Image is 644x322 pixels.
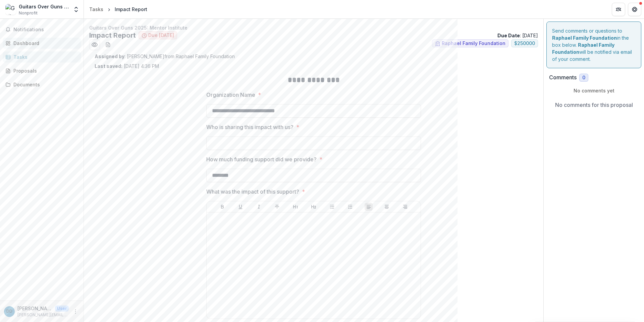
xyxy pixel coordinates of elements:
[3,65,81,76] a: Proposals
[497,33,520,38] strong: Due Date
[87,4,106,14] a: Tasks
[555,101,633,109] p: No comments for this proposal
[273,203,281,211] button: Strike
[148,33,174,38] span: Due [DATE]
[582,75,585,81] span: 0
[514,41,535,46] span: $ 250000
[13,27,78,33] span: Notifications
[87,4,150,14] nav: breadcrumb
[17,312,69,318] p: [PERSON_NAME][EMAIL_ADDRESS][DOMAIN_NAME]
[55,306,69,312] p: User
[71,3,81,16] button: Open entity switcher
[328,203,336,211] button: Bullet List
[95,63,159,70] p: [DATE] 4:36 PM
[442,41,505,46] span: Raphael Family Foundation
[6,309,12,314] div: Dianna Daley
[95,53,533,60] p: : [PERSON_NAME] from Raphael Family Foundation
[497,32,538,39] p: : [DATE]
[206,123,293,131] p: Who is sharing this impact with us?
[19,3,69,10] div: Guitars Over Guns Operation Inc
[383,203,391,211] button: Align Center
[206,155,317,163] p: How much funding support did we provide?
[310,203,318,211] button: Heading 2
[13,67,75,74] div: Proposals
[255,203,263,211] button: Italicize
[218,203,226,211] button: Bold
[3,51,81,63] a: Tasks
[95,63,122,69] strong: Last saved:
[552,35,617,41] strong: Raphael Family Foundation
[3,24,81,35] button: Notifications
[89,6,103,13] div: Tasks
[89,31,136,39] h2: Impact Report
[546,22,641,68] div: Send comments or questions to in the box below. will be notified via email of your comment.
[89,24,538,31] p: Guitars Over Guns 2025: Mentor Institute
[365,203,373,211] button: Align Left
[549,74,577,81] h2: Comments
[206,91,255,99] p: Organization Name
[95,53,124,59] strong: Assigned by
[71,308,79,316] button: More
[5,4,16,15] img: Guitars Over Guns Operation Inc
[291,203,300,211] button: Heading 1
[628,3,641,16] button: Get Help
[3,79,81,90] a: Documents
[206,188,299,196] p: What was the impact of this support?
[346,203,354,211] button: Ordered List
[19,10,38,16] span: Nonprofit
[549,87,639,94] p: No comments yet
[13,53,75,61] div: Tasks
[612,3,625,16] button: Partners
[115,6,147,13] div: Impact Report
[89,39,100,50] button: Preview 8dfc27fb-2553-40bf-8925-64fdf46f3fa7.pdf
[13,40,75,47] div: Dashboard
[17,305,52,312] p: [PERSON_NAME]
[3,38,81,49] a: Dashboard
[236,203,245,211] button: Underline
[401,203,409,211] button: Align Right
[13,81,75,88] div: Documents
[103,39,113,50] button: download-word-button
[552,42,614,55] strong: Raphael Family Foundation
